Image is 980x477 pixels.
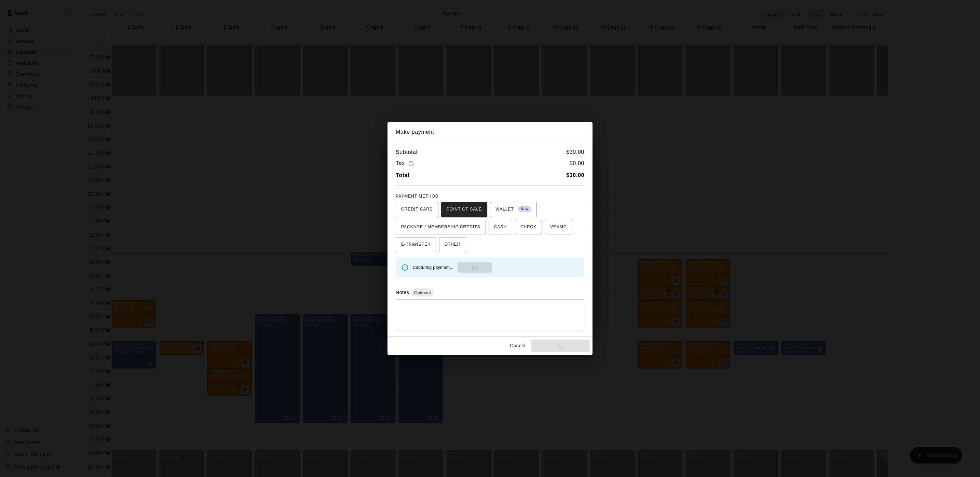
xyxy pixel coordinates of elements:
button: Cancel [507,339,529,352]
button: POINT OF SALE [441,202,487,217]
button: CHECK [515,220,542,235]
h6: $ 30.00 [566,148,584,157]
span: Capturing payment... [413,265,453,270]
span: CASH [494,222,507,233]
span: OTHER [445,239,461,250]
h6: Tax [396,159,416,168]
span: CHECK [520,222,536,233]
button: OTHER [439,237,466,252]
b: Total [396,172,409,178]
span: PACKAGE / MEMBERSHIP CREDITS [401,222,480,233]
button: CASH [489,220,512,235]
h2: Make payment [387,122,593,142]
span: WALLET [495,204,531,215]
span: E-TRANSFER [401,239,431,250]
label: Notes [396,290,409,295]
h6: $ 0.00 [570,159,584,168]
span: VENMO [550,222,567,233]
button: VENMO [545,220,572,235]
button: CREDIT CARD [396,202,438,217]
span: Optional [411,290,433,295]
button: E-TRANSFER [396,237,436,252]
span: POINT OF SALE [447,204,482,215]
h6: Subtotal [396,148,418,157]
button: PACKAGE / MEMBERSHIP CREDITS [396,220,486,235]
span: CREDIT CARD [401,204,433,215]
b: $ 30.00 [566,172,584,178]
span: New [518,205,531,214]
span: PAYMENT METHOD [396,194,438,199]
button: WALLET New [490,202,537,217]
